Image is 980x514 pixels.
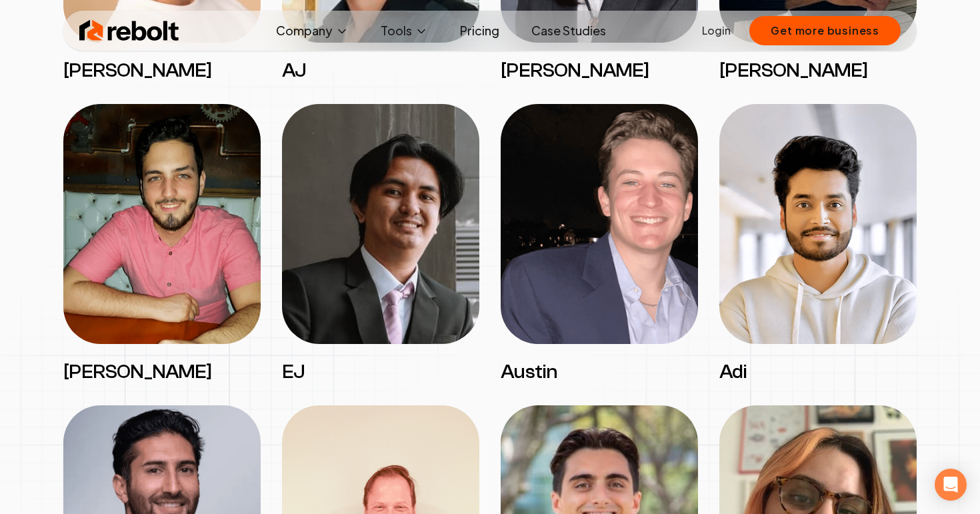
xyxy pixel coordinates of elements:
button: Tools [370,17,439,44]
button: Company [265,17,359,44]
img: Adi [719,104,917,344]
a: Login [702,23,731,39]
img: Santiago [63,104,261,344]
a: Case Studies [521,17,617,44]
h3: EJ [282,360,479,384]
img: EJ [282,104,479,344]
img: Rebolt Logo [79,17,179,44]
h3: Austin [501,360,698,384]
button: Get more business [749,16,901,45]
h3: [PERSON_NAME] [719,59,917,83]
h3: [PERSON_NAME] [63,59,261,83]
h3: [PERSON_NAME] [63,360,261,384]
img: Austin [501,104,698,344]
h3: AJ [282,59,479,83]
a: Pricing [449,17,510,44]
div: Open Intercom Messenger [935,469,967,501]
h3: [PERSON_NAME] [501,59,698,83]
h3: Adi [719,360,917,384]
